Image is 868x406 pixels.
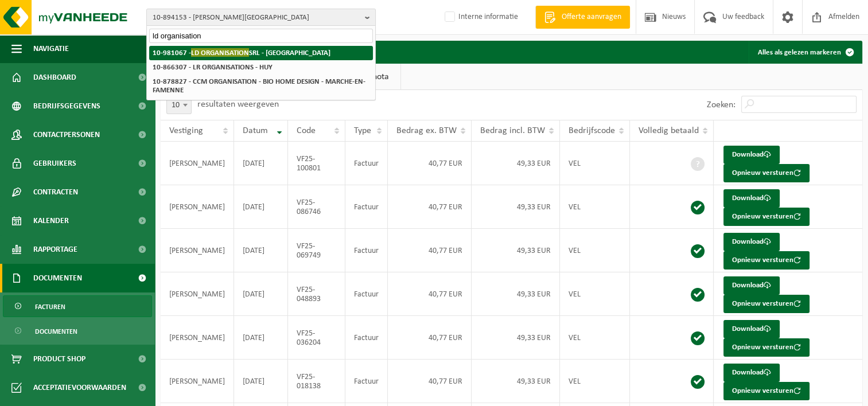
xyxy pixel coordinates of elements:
td: 49,33 EUR [472,229,560,272]
td: [DATE] [234,316,288,360]
button: Opnieuw versturen [723,382,809,400]
strong: 10-866307 - LR ORGANISATIONS - HUY [153,64,273,71]
td: VF25-100801 [288,142,345,185]
td: 49,33 EUR [472,142,560,185]
td: Factuur [345,316,388,360]
td: VF25-018138 [288,360,345,403]
span: Volledig betaald [639,126,699,135]
span: Product Shop [33,345,85,373]
td: VF25-069749 [288,229,345,272]
td: VEL [560,142,630,185]
td: 40,77 EUR [388,142,472,185]
span: Documenten [33,264,82,292]
button: Alles als gelezen markeren [749,41,861,64]
td: 40,77 EUR [388,229,472,272]
td: VF25-048893 [288,272,345,316]
td: [DATE] [234,272,288,316]
span: Contracten [33,178,78,206]
td: 49,33 EUR [472,316,560,360]
td: 40,77 EUR [388,316,472,360]
td: 49,33 EUR [472,360,560,403]
a: Download [723,364,780,382]
span: 10-894153 - [PERSON_NAME][GEOGRAPHIC_DATA] [153,9,360,26]
span: Bedrijfsgegevens [33,92,100,120]
td: 40,77 EUR [388,272,472,316]
span: Acceptatievoorwaarden [33,373,126,402]
label: resultaten weergeven [197,100,279,109]
td: [DATE] [234,229,288,272]
a: Documenten [3,320,152,342]
span: Dashboard [33,63,76,92]
span: Bedrag ex. BTW [396,126,457,135]
td: [DATE] [234,360,288,403]
span: Navigatie [33,34,69,63]
span: 10 [167,97,191,114]
button: Opnieuw versturen [723,251,809,270]
td: VEL [560,229,630,272]
span: Vestiging [169,126,203,135]
span: Rapportage [33,235,77,264]
td: VEL [560,316,630,360]
td: VEL [560,272,630,316]
span: Offerte aanvragen [559,11,624,23]
label: Interne informatie [442,9,518,26]
td: VEL [560,360,630,403]
label: Zoeken: [707,100,735,110]
button: Opnieuw versturen [723,164,809,182]
a: Download [723,233,780,251]
strong: 10-981067 - SRL - [GEOGRAPHIC_DATA] [153,48,330,57]
span: 10 [166,97,192,114]
span: Gebruikers [33,149,76,178]
strong: 10-878827 - CCM ORGANISATION - BIO HOME DESIGN - MARCHE-EN-FAMENNE [153,78,365,94]
td: [DATE] [234,142,288,185]
td: [PERSON_NAME] [161,272,234,316]
a: Offerte aanvragen [535,6,630,29]
button: Opnieuw versturen [723,295,809,313]
button: 10-894153 - [PERSON_NAME][GEOGRAPHIC_DATA] [146,9,376,26]
td: [PERSON_NAME] [161,142,234,185]
td: [PERSON_NAME] [161,360,234,403]
td: Factuur [345,142,388,185]
td: VEL [560,185,630,229]
span: Contactpersonen [33,120,100,149]
span: Bedrijfscode [569,126,615,135]
a: Facturen [3,295,152,317]
span: LD ORGANISATION [191,48,249,57]
span: Type [354,126,371,135]
span: Facturen [35,296,65,318]
td: [DATE] [234,185,288,229]
td: VF25-086746 [288,185,345,229]
td: [PERSON_NAME] [161,229,234,272]
button: Opnieuw versturen [723,208,809,226]
td: Factuur [345,272,388,316]
td: 40,77 EUR [388,360,472,403]
td: 40,77 EUR [388,185,472,229]
td: [PERSON_NAME] [161,185,234,229]
td: 49,33 EUR [472,272,560,316]
input: Zoeken naar gekoppelde vestigingen [149,29,373,43]
a: Download [723,276,780,295]
td: [PERSON_NAME] [161,316,234,360]
span: Documenten [35,321,77,342]
a: Download [723,146,780,164]
a: Download [723,320,780,338]
td: 49,33 EUR [472,185,560,229]
td: Factuur [345,360,388,403]
span: Code [297,126,316,135]
span: Bedrag incl. BTW [480,126,545,135]
span: Datum [243,126,268,135]
span: Kalender [33,206,69,235]
button: Opnieuw versturen [723,338,809,357]
td: Factuur [345,185,388,229]
a: Download [723,189,780,208]
td: Factuur [345,229,388,272]
td: VF25-036204 [288,316,345,360]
